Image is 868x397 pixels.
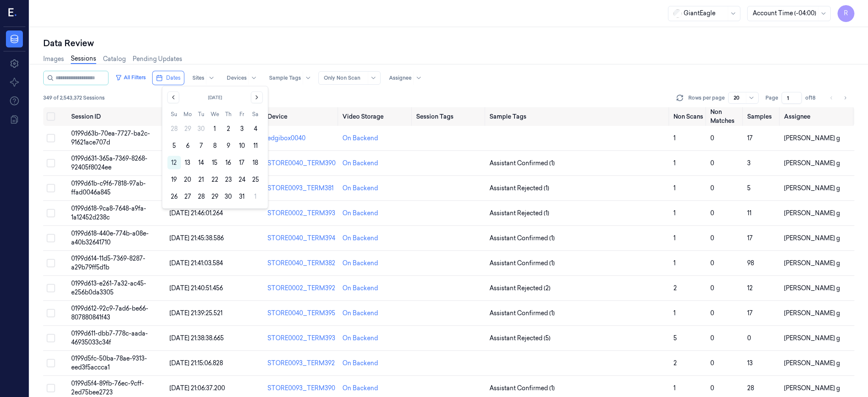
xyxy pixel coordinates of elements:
button: Wednesday, October 15th, 2025 [208,156,222,169]
span: 1 [673,184,676,192]
div: On Backend [342,134,378,143]
span: Assistant Rejected (5) [490,334,551,343]
span: [DATE] 21:45:38.586 [170,234,224,242]
button: Select row [47,384,55,392]
span: 2 [673,284,677,292]
div: On Backend [342,184,378,193]
span: 0199d5fc-50ba-78ae-9313-eed3f5accca1 [71,355,147,371]
span: 2 [673,359,677,367]
th: Thursday [222,110,235,119]
button: Select row [47,184,55,192]
button: Saturday, October 11th, 2025 [249,139,262,153]
span: 0 [710,134,714,142]
th: Non Scans [670,107,707,126]
button: Monday, October 27th, 2025 [181,190,195,203]
th: Session Tags [413,107,487,126]
span: 0199d63b-70ea-7727-ba2c-91621ace707d [71,130,150,146]
div: On Backend [342,359,378,368]
span: 17 [747,234,753,242]
div: STORE0040_TERM394 [267,234,336,243]
button: Wednesday, October 8th, 2025 [208,139,222,153]
button: Select all [47,112,55,121]
span: 12 [747,284,753,292]
div: On Backend [342,159,378,168]
span: 0199d61b-c9f6-7818-97ab-ffad0046a845 [71,180,146,196]
span: 0199d614-11d5-7369-8287-a29b79ff5d1b [71,255,145,271]
span: 1 [673,134,676,142]
span: [PERSON_NAME] g [784,284,840,292]
span: 0 [710,334,714,342]
span: 1 [673,259,676,267]
button: Monday, October 13th, 2025 [181,156,195,169]
span: Assistant Confirmed (1) [490,259,555,268]
span: [PERSON_NAME] g [784,184,840,192]
button: Dates [153,71,184,85]
span: 0 [710,384,714,392]
button: Saturday, October 25th, 2025 [249,173,262,186]
div: STORE0093_TERM392 [267,359,336,368]
span: 1 [673,159,676,167]
button: Friday, October 10th, 2025 [235,139,249,153]
button: Monday, October 6th, 2025 [181,139,195,153]
button: Sunday, October 5th, 2025 [167,139,181,153]
th: Session ID [68,107,166,126]
div: STORE0040_TERM395 [267,309,336,318]
button: Friday, October 3rd, 2025 [235,122,249,136]
a: Pending Updates [133,55,182,64]
a: Sessions [71,54,96,64]
button: Monday, October 20th, 2025 [181,173,195,186]
div: edgibox0040 [267,134,336,143]
a: Catalog [103,55,126,64]
button: Tuesday, October 21st, 2025 [195,173,208,186]
button: Go to next page [839,92,851,104]
span: 0 [710,159,714,167]
span: 13 [747,359,753,367]
button: Thursday, October 23rd, 2025 [222,173,235,186]
span: [DATE] 21:39:25.521 [170,309,223,317]
span: [PERSON_NAME] g [784,259,840,267]
span: 98 [747,259,754,267]
span: 17 [747,309,753,317]
span: [DATE] 21:06:37.200 [170,384,225,392]
button: R [837,5,854,22]
button: Friday, October 17th, 2025 [235,156,249,169]
div: On Backend [342,234,378,243]
th: Wednesday [208,110,222,119]
button: Select row [47,309,55,317]
div: On Backend [342,334,378,343]
span: [PERSON_NAME] g [784,334,840,342]
span: 0199d612-92c9-7ad6-be66-807880841f43 [71,305,148,321]
span: [DATE] 21:46:01.264 [170,209,223,217]
span: 1 [673,309,676,317]
span: 0 [710,209,714,217]
span: 0 [710,259,714,267]
div: On Backend [342,284,378,293]
div: STORE0093_TERM390 [267,384,336,393]
div: STORE0002_TERM392 [267,284,336,293]
span: 349 of 2,543,372 Sessions [43,94,105,102]
button: Select row [47,359,55,367]
span: [PERSON_NAME] g [784,209,840,217]
span: 1 [673,384,676,392]
span: Assistant Confirmed (1) [490,309,555,318]
th: Sunday [167,110,181,119]
span: [PERSON_NAME] g [784,359,840,367]
span: 0199d618-440e-774b-a08e-a40b32641710 [71,230,149,246]
th: Tuesday [195,110,208,119]
span: Page [765,94,778,102]
span: of 18 [805,94,819,102]
th: Video Storage [339,107,413,126]
span: [DATE] 21:15:06.828 [170,359,223,367]
button: Thursday, October 9th, 2025 [222,139,235,153]
button: Saturday, October 4th, 2025 [249,122,262,136]
button: Today, Sunday, October 12th, 2025 [167,156,181,169]
span: [PERSON_NAME] g [784,384,840,392]
button: Wednesday, October 22nd, 2025 [208,173,222,186]
button: Go to the Next Month [251,92,263,103]
button: Select row [47,259,55,267]
button: Thursday, October 2nd, 2025 [222,122,235,136]
nav: pagination [826,92,851,104]
button: Tuesday, October 28th, 2025 [195,190,208,203]
span: 0 [747,334,751,342]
